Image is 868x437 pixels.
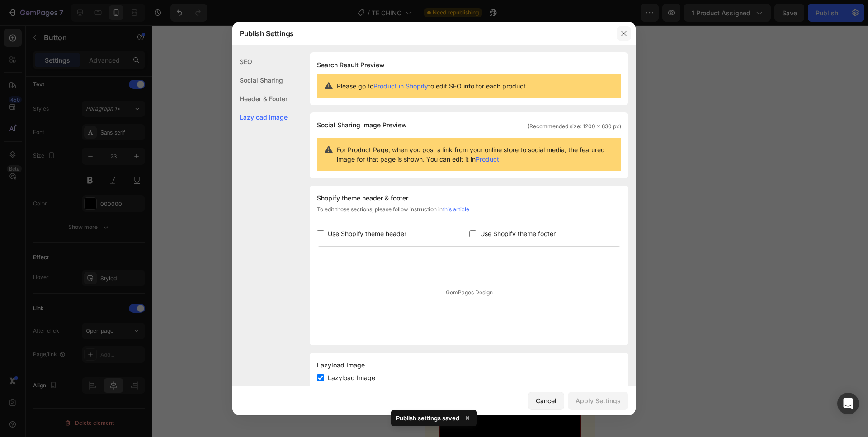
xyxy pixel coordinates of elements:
[317,60,621,70] h1: Search Result Preview
[480,228,556,239] span: Use Shopify theme footer
[317,205,621,221] div: To edit those sections, please follow instruction in
[528,392,564,410] button: Cancel
[576,396,621,405] div: Apply Settings
[328,372,375,383] span: Lazyload Image
[5,273,165,309] button: <p><span style="color:#FFFFFF;font-size:23px;">QUIERO EMPEZAR A BAJAR DE PESO</span></p>
[337,81,526,91] span: Please go to to edit SEO info for each product
[232,52,288,71] div: SEO
[317,193,621,204] div: Shopify theme header & footer
[45,5,106,14] span: iPhone 13 Mini ( 375 px)
[232,108,288,126] div: Lazyload Image
[476,155,499,163] a: Product
[317,360,621,371] div: Lazyload Image
[536,396,557,405] div: Cancel
[568,392,628,410] button: Apply Settings
[837,393,859,414] div: Open Intercom Messenger
[328,228,406,239] span: Use Shopify theme header
[528,122,621,130] span: (Recommended size: 1200 x 630 px)
[31,318,138,331] div: ¡Casi agotado! 98 disponibles
[396,414,459,423] p: Publish settings saved
[232,89,288,108] div: Header & Footer
[16,260,36,268] div: Button
[337,145,614,164] span: For Product Page, when you post a link from your online store to social media, the featured image...
[317,120,407,130] span: Social Sharing Image Preview
[232,22,612,45] div: Publish Settings
[317,247,621,338] div: GemPages Design
[33,279,137,302] span: QUIERO EMPEZAR A BAJAR DE PESO
[373,82,428,90] a: Product in Shopify
[232,71,288,89] div: Social Sharing
[443,206,469,213] a: this article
